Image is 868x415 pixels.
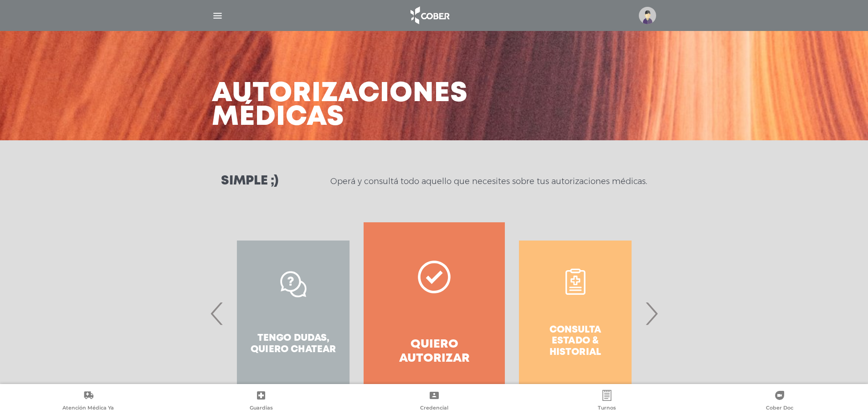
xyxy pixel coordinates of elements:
[406,5,453,26] img: logo_cober_home-white.png
[642,289,660,338] span: Next
[208,289,226,338] span: Previous
[175,390,347,413] a: Guardias
[348,390,520,413] a: Credencial
[598,405,616,413] span: Turnos
[62,405,114,413] span: Atención Médica Ya
[380,338,488,366] h4: Quiero autorizar
[520,390,693,413] a: Turnos
[212,10,223,21] img: Cober_menu-lines-white.svg
[330,176,647,187] p: Operá y consultá todo aquello que necesites sobre tus autorizaciones médicas.
[766,405,793,413] span: Cober Doc
[250,405,273,413] span: Guardias
[212,82,468,129] h3: Autorizaciones médicas
[639,7,656,24] img: profile-placeholder.svg
[2,390,175,413] a: Atención Médica Ya
[364,222,504,405] a: Quiero autorizar
[420,405,448,413] span: Credencial
[221,175,278,188] h3: Simple ;)
[693,390,866,413] a: Cober Doc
